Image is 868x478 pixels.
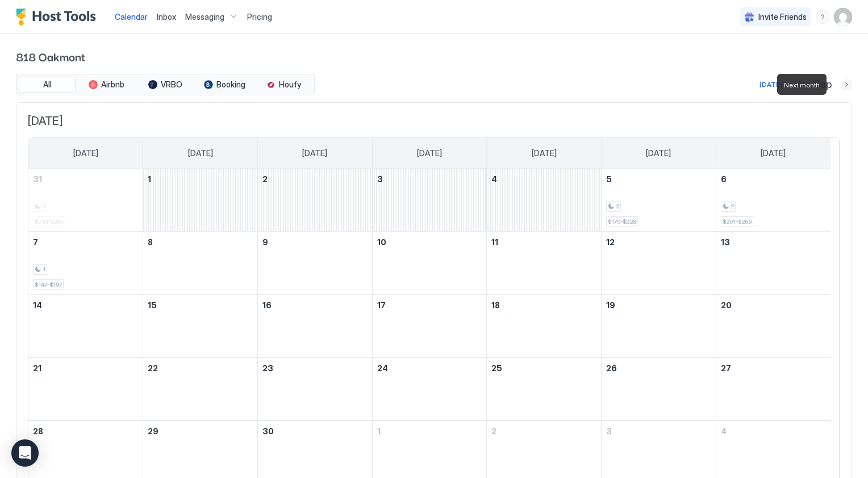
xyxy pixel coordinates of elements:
td: September 21, 2025 [28,358,143,421]
a: September 22, 2025 [143,358,257,379]
td: September 19, 2025 [602,295,716,358]
span: 1 [43,266,45,273]
span: 2 [731,203,734,210]
button: VRBO [137,77,194,93]
span: 17 [377,300,386,310]
td: September 8, 2025 [143,232,258,295]
a: September 20, 2025 [716,295,831,316]
span: Pricing [247,12,272,22]
span: [DATE] [188,148,213,158]
a: September 11, 2025 [487,232,601,253]
span: 25 [491,363,502,373]
span: 3 [377,174,383,184]
span: Invite Friends [758,12,807,22]
span: 9 [262,237,268,247]
td: August 31, 2025 [28,169,143,232]
span: 28 [33,426,43,436]
a: September 16, 2025 [258,295,372,316]
td: September 15, 2025 [143,295,258,358]
a: Wednesday [406,138,453,169]
a: October 4, 2025 [716,421,831,442]
button: All [19,77,76,93]
span: 3 [606,426,612,436]
span: [DATE] [532,148,557,158]
span: Houfy [279,79,301,90]
button: Next month [841,79,852,90]
td: September 10, 2025 [372,232,487,295]
span: 4 [491,174,497,184]
span: 10 [377,237,386,247]
span: VRBO [161,79,182,90]
div: tab-group [16,74,315,95]
span: [DATE] [302,148,327,158]
a: Sunday [62,138,110,169]
td: September 24, 2025 [372,358,487,421]
a: September 26, 2025 [602,358,716,379]
span: $170-$228 [608,218,636,225]
span: [DATE] [73,148,98,158]
div: Host Tools Logo [16,9,101,26]
a: September 28, 2025 [28,421,143,442]
td: September 9, 2025 [257,232,372,295]
span: 31 [33,174,42,184]
a: September 12, 2025 [602,232,716,253]
a: Friday [635,138,682,169]
span: 21 [33,363,41,373]
a: Calendar [115,11,148,23]
span: 2 [616,203,619,210]
span: 818 Oakmont [16,48,852,65]
td: September 27, 2025 [716,358,831,421]
a: September 1, 2025 [143,169,257,190]
span: 26 [606,363,617,373]
span: Next month [784,81,820,89]
span: $147-$197 [35,281,62,288]
span: Airbnb [101,79,124,90]
a: September 7, 2025 [28,232,143,253]
span: 20 [721,300,732,310]
a: Saturday [749,138,797,169]
button: [DATE] [758,78,784,91]
td: September 18, 2025 [487,295,602,358]
span: 6 [721,174,727,184]
span: 2 [262,174,268,184]
a: September 6, 2025 [716,169,831,190]
span: 19 [606,300,615,310]
span: Booking [216,79,245,90]
td: September 1, 2025 [143,169,258,232]
a: September 10, 2025 [373,232,487,253]
span: 22 [148,363,158,373]
td: September 14, 2025 [28,295,143,358]
td: September 25, 2025 [487,358,602,421]
span: 27 [721,363,731,373]
a: September 2, 2025 [258,169,372,190]
a: October 2, 2025 [487,421,601,442]
button: Booking [196,77,253,93]
span: 2 [491,426,496,436]
td: September 5, 2025 [602,169,716,232]
span: 11 [491,237,498,247]
span: Calendar [115,12,148,22]
a: September 15, 2025 [143,295,257,316]
a: September 29, 2025 [143,421,257,442]
a: September 27, 2025 [716,358,831,379]
span: 12 [606,237,615,247]
a: September 8, 2025 [143,232,257,253]
td: September 3, 2025 [372,169,487,232]
span: 29 [148,426,158,436]
a: September 4, 2025 [487,169,601,190]
span: 15 [148,300,157,310]
span: 7 [33,237,38,247]
a: August 31, 2025 [28,169,143,190]
span: 16 [262,300,272,310]
a: September 25, 2025 [487,358,601,379]
span: 1 [148,174,151,184]
span: 24 [377,363,388,373]
span: Messaging [185,12,224,22]
a: September 3, 2025 [373,169,487,190]
span: $201-$269 [723,218,752,225]
div: [DATE] [759,79,782,90]
span: 1 [377,426,381,436]
td: September 16, 2025 [257,295,372,358]
td: September 11, 2025 [487,232,602,295]
span: All [43,79,52,90]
